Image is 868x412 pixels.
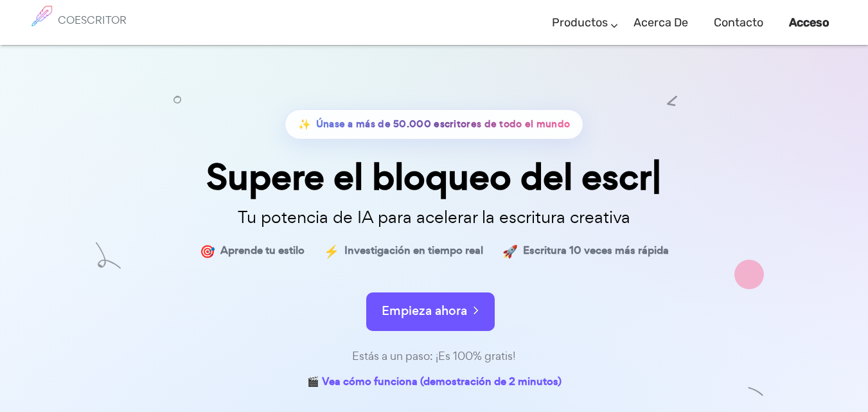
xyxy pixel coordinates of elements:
font: Acceso [789,15,829,30]
font: Estás a un paso: ¡Es 100% gratis! [352,348,516,363]
a: Acerca de [633,4,688,42]
font: ⚡ [324,242,339,260]
button: Empieza ahora [366,292,495,331]
font: Aprende tu estilo [220,243,305,258]
font: 🎯 [200,242,215,260]
div: Supere el bloqueo del escr [113,159,756,195]
font: Empieza ahora [382,302,467,319]
a: Contacto [714,4,763,42]
font: Tu potencia de IA para acelerar la escritura creativa [238,206,630,228]
font: 🎬 Vea cómo funciona (demostración de 2 minutos) [307,374,562,389]
font: Contacto [714,15,763,30]
font: Escritura 10 veces más rápida [523,243,669,258]
img: forma [748,384,764,400]
font: Acerca de [633,15,688,30]
font: COESCRITOR [58,13,127,27]
font: Únase a más de 50.000 escritores de todo el mundo [316,117,571,130]
a: Productos [552,4,608,42]
font: Productos [552,15,608,30]
a: Acceso [789,4,829,42]
img: forma [96,242,121,269]
font: ✨ [298,116,311,131]
font: 🚀 [502,242,518,260]
font: Investigación en tiempo real [344,243,483,258]
a: 🎬 Vea cómo funciona (demostración de 2 minutos) [307,373,562,393]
